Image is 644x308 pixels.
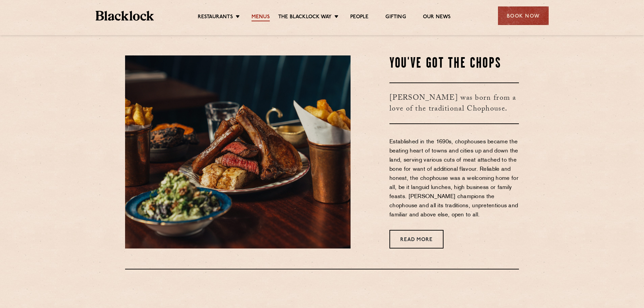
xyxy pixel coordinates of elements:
[423,14,451,21] a: Our News
[389,230,444,248] a: Read More
[389,138,519,220] p: Established in the 1690s, chophouses became the beating heart of towns and cities up and down the...
[278,14,332,21] a: The Blacklock Way
[498,6,549,25] div: Book Now
[389,82,519,124] h3: [PERSON_NAME] was born from a love of the traditional Chophouse.
[350,14,368,21] a: People
[125,55,351,248] img: May25-Blacklock-AllIn-00417-scaled-e1752246198448.jpg
[198,14,233,21] a: Restaurants
[96,11,154,21] img: BL_Textured_Logo-footer-cropped.svg
[385,14,406,21] a: Gifting
[389,55,519,72] h2: You've Got The Chops
[252,14,270,21] a: Menus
